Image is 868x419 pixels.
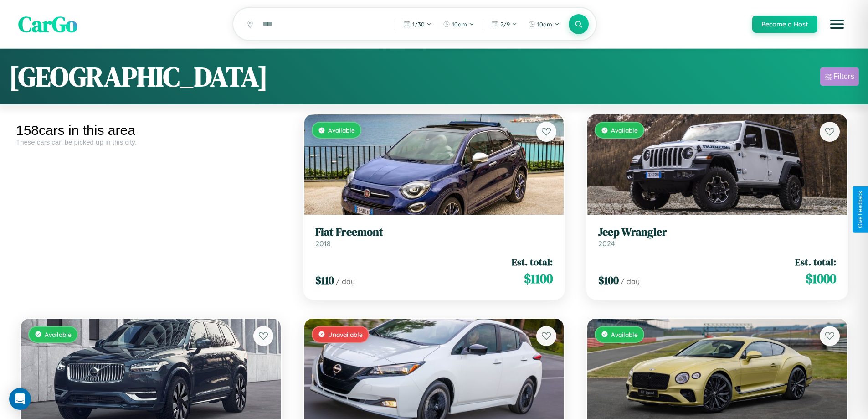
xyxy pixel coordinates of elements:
button: Become a Host [752,16,817,33]
button: 10am [438,17,479,31]
span: $ 1000 [806,269,836,288]
h1: [GEOGRAPHIC_DATA] [9,58,268,95]
div: Filters [833,72,854,81]
span: 10am [452,21,467,28]
span: 1 / 30 [412,21,425,28]
h3: Jeep Wrangler [598,226,836,239]
span: 2018 [315,239,331,248]
span: Available [611,331,638,338]
span: 10am [537,21,552,28]
button: Open menu [824,11,850,37]
span: Available [611,126,638,134]
span: / day [621,277,640,286]
button: 1/30 [399,17,437,31]
span: Unavailable [328,331,363,338]
span: / day [336,277,355,286]
span: $ 1100 [524,269,553,288]
span: 2 / 9 [500,21,510,28]
span: $ 100 [598,273,619,288]
div: 158 cars in this area [16,123,286,138]
a: Fiat Freemont2018 [315,226,553,248]
div: These cars can be picked up in this city. [16,138,286,146]
button: 10am [524,17,564,31]
span: 2024 [598,239,615,248]
span: Available [328,126,355,134]
button: Filters [820,67,859,86]
button: 2/9 [487,17,522,31]
div: Give Feedback [857,191,863,228]
span: Est. total: [795,255,836,269]
span: $ 110 [315,273,334,288]
h3: Fiat Freemont [315,226,553,239]
span: CarGo [18,9,77,39]
div: Open Intercom Messenger [9,388,31,410]
a: Jeep Wrangler2024 [598,226,836,248]
span: Est. total: [512,255,553,269]
span: Available [45,331,72,338]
